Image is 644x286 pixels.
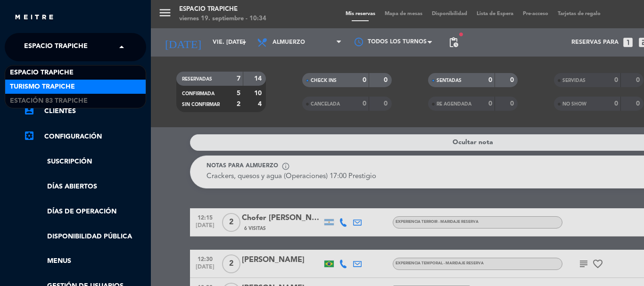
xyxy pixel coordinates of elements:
[10,96,88,106] span: Estación 83 Trapiche
[24,130,35,141] i: settings_applications
[24,106,146,117] a: account_boxClientes
[24,131,146,142] a: Configuración
[10,82,75,92] span: Turismo Trapiche
[24,256,146,267] a: Menus
[24,231,146,242] a: Disponibilidad pública
[24,206,146,217] a: Días de Operación
[10,67,74,78] span: Espacio Trapiche
[24,105,35,116] i: account_box
[24,156,146,167] a: Suscripción
[24,37,88,57] span: Espacio Trapiche
[14,14,54,21] img: MEITRE
[24,181,146,192] a: Días abiertos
